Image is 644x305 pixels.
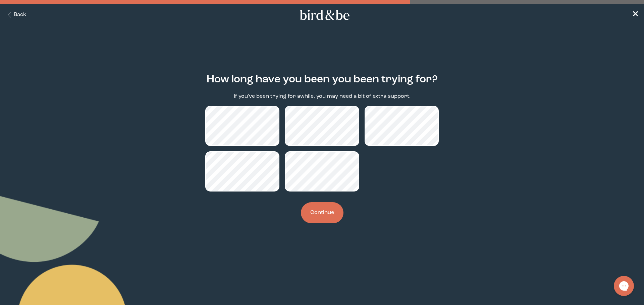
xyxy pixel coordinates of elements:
[234,93,411,100] p: If you've been trying for awhile, you may need a bit of extra support.
[610,274,637,298] iframe: Gorgias live chat messenger
[301,202,343,223] button: Continue
[632,9,639,21] a: ✕
[5,11,26,19] button: Back Button
[207,72,438,87] h2: How long have you been you been trying for?
[632,11,639,19] span: ✕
